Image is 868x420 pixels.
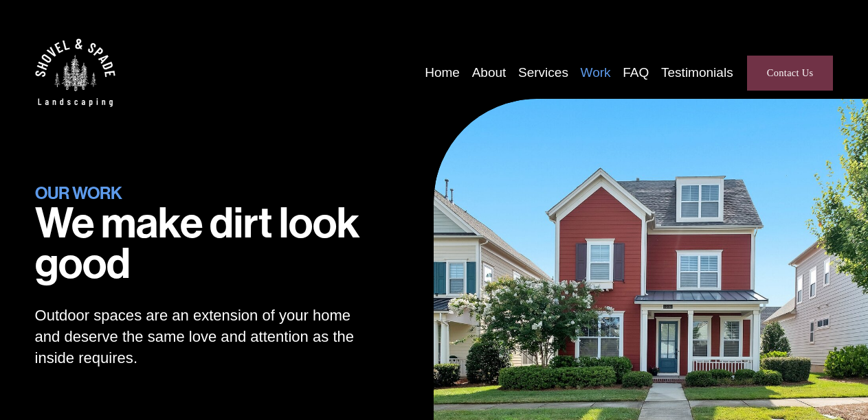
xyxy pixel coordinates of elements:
a: About [472,62,507,83]
a: Testimonials [661,62,733,83]
a: Contact Us [747,56,834,91]
a: Work [581,62,611,83]
a: Services [518,62,568,83]
a: FAQ [623,62,649,83]
a: Home [425,62,460,83]
span: OUR WORK [35,183,122,204]
p: Outdoor spaces are an extension of your home and deserve the same love and attention as the insid... [35,305,368,369]
h1: We make dirt look good [35,203,368,285]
